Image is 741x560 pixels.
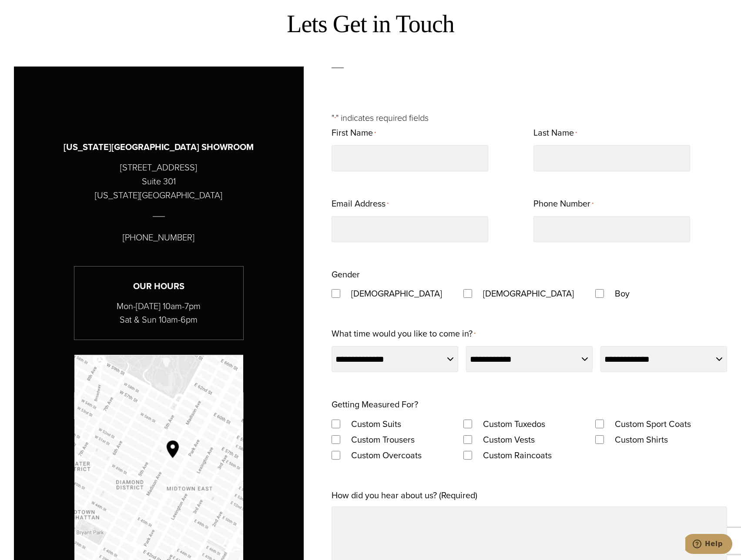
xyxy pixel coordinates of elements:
[533,196,593,213] label: Phone Number
[342,286,451,301] label: [DEMOGRAPHIC_DATA]
[685,534,732,556] iframe: Opens a widget where you can chat to one of our agents
[95,160,222,202] p: [STREET_ADDRESS] Suite 301 [US_STATE][GEOGRAPHIC_DATA]
[342,432,423,447] label: Custom Trousers
[606,432,677,447] label: Custom Shirts
[123,230,194,244] p: [PHONE_NUMBER]
[332,397,418,412] legend: Getting Measured For?
[64,140,254,154] h3: [US_STATE][GEOGRAPHIC_DATA] SHOWROOM
[342,416,410,432] label: Custom Suits
[474,286,583,301] label: [DEMOGRAPHIC_DATA]
[74,280,243,293] h3: Our Hours
[332,267,360,282] legend: Gender
[606,416,700,432] label: Custom Sport Coats
[74,300,243,327] p: Mon-[DATE] 10am-7pm Sat & Sun 10am-6pm
[332,111,727,125] p: " " indicates required fields
[533,125,577,142] label: Last Name
[332,125,376,142] label: First Name
[14,10,728,39] h2: Lets Get in Touch
[332,326,476,343] label: What time would you like to come in?
[332,196,389,213] label: Email Address
[474,447,560,463] label: Custom Raincoats
[474,416,554,432] label: Custom Tuxedos
[474,432,543,447] label: Custom Vests
[332,487,477,503] label: How did you hear about us? (Required)
[606,286,638,301] label: Boy
[342,447,430,463] label: Custom Overcoats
